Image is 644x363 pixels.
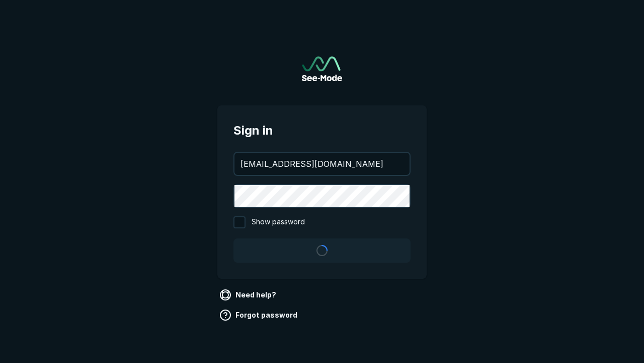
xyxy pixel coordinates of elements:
a: Forgot password [217,307,301,323]
a: Need help? [217,287,280,303]
input: your@email.com [234,153,410,175]
a: Go to sign in [302,56,342,81]
img: See-Mode Logo [302,56,342,81]
span: Sign in [233,122,411,140]
span: Show password [252,216,305,228]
